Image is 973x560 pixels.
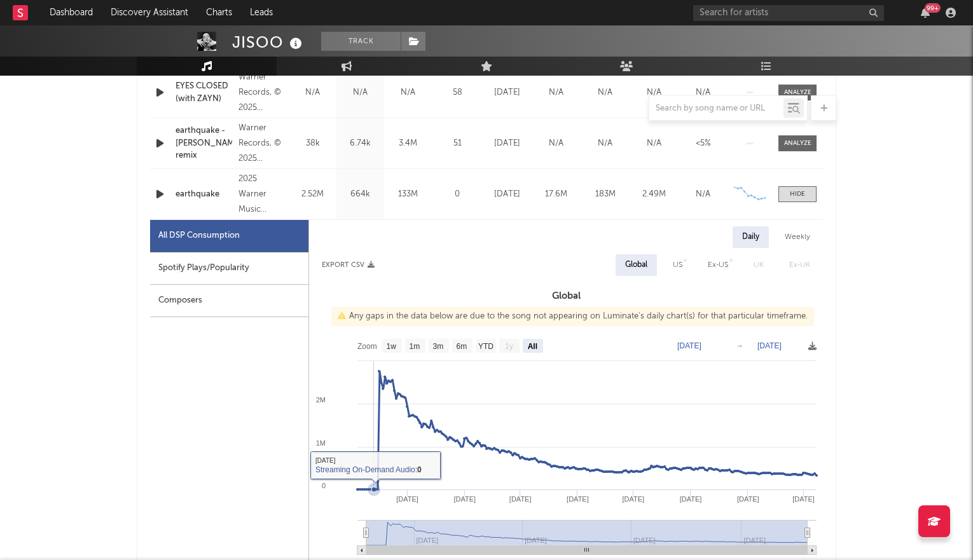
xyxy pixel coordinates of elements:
text: [DATE] [680,495,702,503]
text: → [736,341,743,350]
div: Daily [733,226,769,248]
div: 133M [387,188,429,201]
button: Track [321,32,401,51]
div: All DSP Consumption [150,220,308,252]
text: Zoom [357,342,377,351]
text: 1w [387,342,397,351]
div: Global [625,257,647,273]
div: Warner Records, © 2025 Warner Records Inc., under exclusive license from Blissoo Limited [238,70,286,116]
text: 1y [505,342,513,351]
div: N/A [584,137,626,150]
div: Warner Records, © 2025 Warner Records Inc., under exclusive license from Blissoo Limited [238,121,286,167]
div: 17.6M [535,188,577,201]
text: [DATE] [509,495,532,503]
text: YTD [478,342,493,351]
div: Any gaps in the data below are due to the song not appearing on Luminate's daily chart(s) for tha... [331,307,814,326]
div: US [673,257,682,273]
div: N/A [292,86,333,99]
text: [DATE] [677,341,701,350]
div: 2025 Warner Music Group - X5 Music Group [238,172,286,217]
div: [DATE] [486,86,528,99]
div: 99 + [925,3,941,13]
div: N/A [387,86,429,99]
div: Ex-US [708,257,728,273]
text: 3m [433,342,444,351]
text: [DATE] [792,495,815,503]
div: 2.49M [633,188,675,201]
h3: Global [309,289,823,304]
input: Search for artists [693,5,884,21]
div: 58 [435,86,480,99]
input: Search by song name or URL [649,104,783,114]
a: earthquake [176,188,232,201]
div: N/A [633,86,675,99]
div: [DATE] [486,137,528,150]
div: 183M [584,188,626,201]
text: 1M [316,439,326,447]
div: <5% [682,137,724,150]
div: Composers [150,285,308,317]
div: N/A [633,137,675,150]
div: 3.4M [387,137,429,150]
text: [DATE] [454,495,476,503]
div: JISOO [232,32,305,53]
div: N/A [535,137,577,150]
div: Spotify Plays/Popularity [150,252,308,285]
text: 2M [316,396,326,404]
div: 51 [435,137,480,150]
div: N/A [682,188,724,201]
div: N/A [584,86,626,99]
button: Export CSV [322,261,375,269]
div: 0 [435,188,480,201]
text: [DATE] [737,495,759,503]
text: All [528,342,537,351]
text: [DATE] [396,495,418,503]
text: 6m [457,342,467,351]
div: 38k [292,137,333,150]
div: Weekly [775,226,820,248]
text: [DATE] [622,495,644,503]
div: N/A [682,86,724,99]
div: 2.52M [292,188,333,201]
div: N/A [535,86,577,99]
text: [DATE] [757,341,782,350]
div: 664k [340,188,381,201]
text: 1m [410,342,420,351]
a: EYES CLOSED (with ZAYN) [176,80,232,105]
div: All DSP Consumption [158,228,240,243]
text: [DATE] [567,495,589,503]
div: N/A [340,86,381,99]
div: [DATE] [486,188,528,201]
text: 0 [322,482,326,489]
a: earthquake - [PERSON_NAME] remix [176,125,232,162]
div: 6.74k [340,137,381,150]
button: 99+ [921,8,930,18]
